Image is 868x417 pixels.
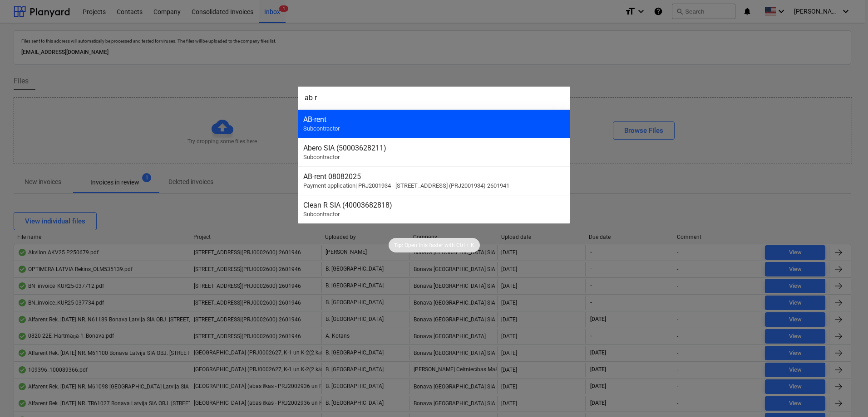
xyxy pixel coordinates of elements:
[298,166,570,195] div: AB-rent 08082025Payment application| PRJ2001934 - [STREET_ADDRESS] (PRJ2001934) 2601941
[303,211,340,218] span: Subcontractor
[303,201,565,209] div: Clean R SIA (40003682818)
[298,195,570,223] div: Clean R SIA (40003682818)Subcontractor
[303,144,565,152] div: Abero SIA (50003628211)
[303,154,340,160] span: Subcontractor
[303,172,565,181] div: AB-rent 08082025
[303,182,509,189] span: Payment application | PRJ2001934 - [STREET_ADDRESS] (PRJ2001934) 2601941
[303,125,340,132] span: Subcontractor
[298,138,570,166] div: Abero SIA (50003628211)Subcontractor
[404,242,455,249] p: Open this faster with
[298,109,570,138] div: AB-rentSubcontractor
[389,238,480,252] div: Tip:Open this faster withCtrl + K
[394,242,403,249] p: Tip:
[303,115,565,124] div: AB-rent
[298,87,570,109] input: Search for projects, line-items, contracts, payment applications, subcontractors...
[456,242,474,249] p: Ctrl + K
